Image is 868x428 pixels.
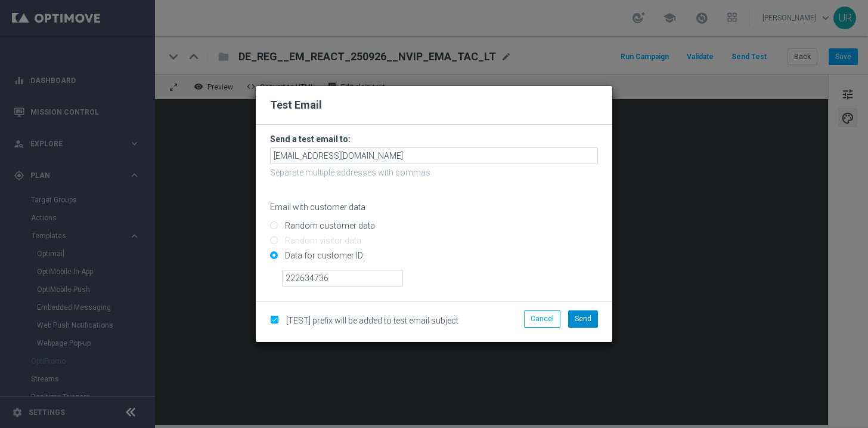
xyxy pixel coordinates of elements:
p: Email with customer data [270,202,598,213]
span: Send [575,315,591,323]
h2: Test Email [270,98,598,112]
button: Send [568,310,598,327]
span: [TEST] prefix will be added to test email subject [286,316,458,325]
label: Random customer data [282,220,375,231]
button: Cancel [524,310,560,327]
input: Enter ID [282,270,403,287]
h3: Send a test email to: [270,134,598,144]
p: Separate multiple addresses with commas [270,167,598,178]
